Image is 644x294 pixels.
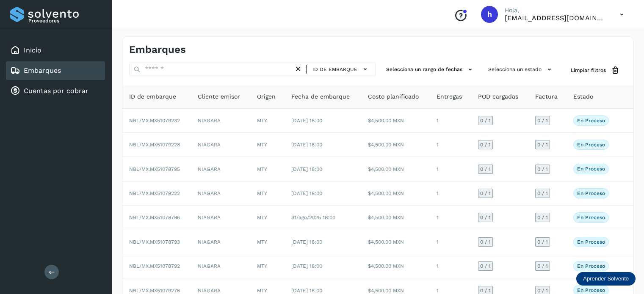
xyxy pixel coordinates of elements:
td: NIAGARA [191,109,250,133]
span: 0 / 1 [537,215,548,220]
div: Cuentas por cobrar [6,82,105,100]
span: [DATE] 18:00 [291,142,322,148]
p: En proceso [577,142,605,148]
span: ID de embarque [129,92,176,101]
span: [DATE] 18:00 [291,239,322,245]
td: $4,500.00 MXN [361,133,430,157]
span: NBL/MX.MX51078793 [129,239,180,245]
td: MTY [250,206,285,230]
p: Aprender Solvento [583,275,629,282]
p: Proveedores [28,18,102,24]
span: [DATE] 18:00 [291,263,322,269]
td: NIAGARA [191,254,250,278]
p: En proceso [577,166,605,172]
td: 1 [430,109,471,133]
td: $4,500.00 MXN [361,206,430,230]
span: POD cargadas [478,92,518,101]
td: NIAGARA [191,181,250,206]
span: 0 / 1 [480,191,491,196]
span: 0 / 1 [537,264,548,269]
span: 0 / 1 [537,191,548,196]
td: 1 [430,254,471,278]
span: 0 / 1 [537,288,548,293]
a: Cuentas por cobrar [24,87,88,95]
td: $4,500.00 MXN [361,109,430,133]
td: NIAGARA [191,157,250,181]
span: Origen [257,92,276,101]
a: Embarques [24,66,61,74]
span: Limpiar filtros [571,66,606,74]
button: Selecciona un estado [485,63,557,77]
span: NBL/MX.MX51079222 [129,190,180,196]
td: 1 [430,181,471,206]
button: ID de embarque [310,63,372,75]
td: $4,500.00 MXN [361,181,430,206]
td: 1 [430,230,471,254]
span: 0 / 1 [480,215,491,220]
span: 0 / 1 [480,264,491,269]
p: hpichardo@karesan.com.mx [505,14,606,22]
span: 0 / 1 [537,118,548,123]
p: En proceso [577,214,605,220]
button: Limpiar filtros [564,63,627,78]
span: NBL/MX.MX51079232 [129,118,180,124]
td: 1 [430,133,471,157]
td: MTY [250,109,285,133]
span: 0 / 1 [537,167,548,172]
span: 0 / 1 [480,142,491,147]
span: [DATE] 18:00 [291,288,322,294]
td: MTY [250,157,285,181]
span: 31/ago/2025 18:00 [291,214,335,220]
span: NBL/MX.MX51079276 [129,288,180,294]
span: Cliente emisor [198,92,240,101]
td: MTY [250,133,285,157]
td: MTY [250,254,285,278]
p: En proceso [577,263,605,269]
span: [DATE] 18:00 [291,166,322,172]
td: $4,500.00 MXN [361,254,430,278]
div: Aprender Solvento [576,272,636,286]
span: Entregas [437,92,462,101]
div: Embarques [6,61,105,80]
td: $4,500.00 MXN [361,230,430,254]
span: Fecha de embarque [291,92,350,101]
span: 0 / 1 [480,239,491,245]
span: Costo planificado [368,92,419,101]
td: NIAGARA [191,133,250,157]
span: [DATE] 18:00 [291,118,322,124]
h4: Embarques [129,44,186,56]
td: 1 [430,157,471,181]
p: En proceso [577,287,605,293]
span: NBL/MX.MX51079228 [129,142,180,148]
td: 1 [430,206,471,230]
td: $4,500.00 MXN [361,157,430,181]
div: Inicio [6,41,105,60]
p: En proceso [577,118,605,124]
span: ID de embarque [312,66,357,73]
p: En proceso [577,190,605,196]
span: 0 / 1 [537,142,548,147]
span: Estado [573,92,593,101]
p: En proceso [577,239,605,245]
span: Factura [535,92,558,101]
td: NIAGARA [191,206,250,230]
span: [DATE] 18:00 [291,190,322,196]
span: 0 / 1 [480,167,491,172]
p: Hola, [505,7,606,14]
span: NBL/MX.MX51078795 [129,166,180,172]
span: 0 / 1 [480,288,491,293]
td: MTY [250,230,285,254]
span: 0 / 1 [537,239,548,245]
td: MTY [250,181,285,206]
button: Selecciona un rango de fechas [383,63,478,77]
td: NIAGARA [191,230,250,254]
span: 0 / 1 [480,118,491,123]
span: NBL/MX.MX51078796 [129,214,180,220]
a: Inicio [24,46,41,54]
span: NBL/MX.MX51078792 [129,263,180,269]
